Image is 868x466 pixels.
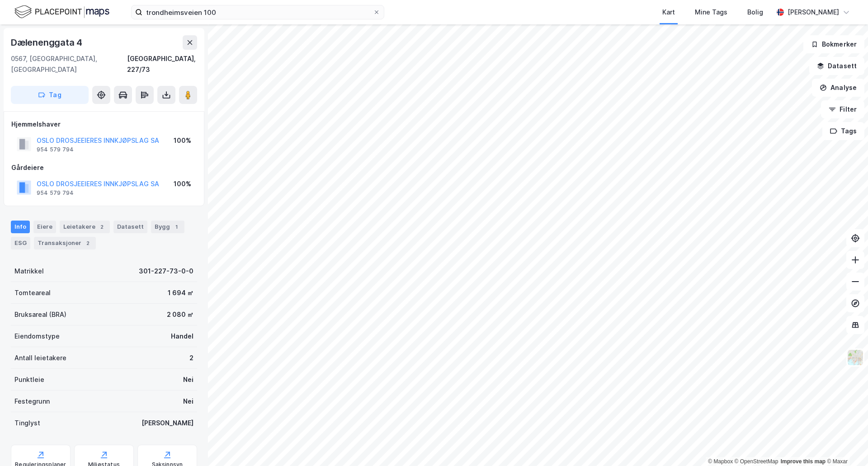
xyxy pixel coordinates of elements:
[11,162,197,173] div: Gårdeiere
[139,266,193,277] div: 301-227-73-0-0
[823,423,868,466] div: Kontrollprogram for chat
[14,309,66,320] div: Bruksareal (BRA)
[823,423,868,466] iframe: Chat Widget
[171,331,193,342] div: Handel
[812,79,864,97] button: Analyse
[735,458,778,465] a: OpenStreetMap
[708,458,733,465] a: Mapbox
[11,237,30,249] div: ESG
[14,396,50,407] div: Festegrunn
[189,353,193,363] div: 2
[847,349,864,366] img: Z
[14,4,109,20] img: logo.f888ab2527a4732fd821a326f86c7f29.svg
[127,53,197,75] div: [GEOGRAPHIC_DATA], 227/73
[37,146,74,153] div: 954 579 794
[83,239,92,248] div: 2
[11,86,89,104] button: Tag
[34,237,96,249] div: Transaksjoner
[183,396,193,407] div: Nei
[14,374,44,385] div: Punktleie
[151,221,184,233] div: Bygg
[97,222,106,231] div: 2
[167,309,193,320] div: 2 080 ㎡
[11,35,84,50] div: Dælenenggata 4
[33,221,56,233] div: Eiere
[695,7,727,18] div: Mine Tags
[14,418,40,428] div: Tinglyst
[11,221,30,233] div: Info
[113,221,147,233] div: Datasett
[11,53,127,75] div: 0567, [GEOGRAPHIC_DATA], [GEOGRAPHIC_DATA]
[14,331,60,342] div: Eiendomstype
[803,35,864,53] button: Bokmerker
[172,222,181,231] div: 1
[142,5,373,19] input: Søk på adresse, matrikkel, gårdeiere, leietakere eller personer
[168,287,193,298] div: 1 694 ㎡
[183,374,193,385] div: Nei
[174,179,191,189] div: 100%
[14,353,66,363] div: Antall leietakere
[14,287,51,298] div: Tomteareal
[788,7,839,18] div: [PERSON_NAME]
[781,458,826,465] a: Improve this map
[11,119,197,130] div: Hjemmelshaver
[60,221,110,233] div: Leietakere
[174,135,191,146] div: 100%
[37,189,74,197] div: 954 579 794
[747,7,763,18] div: Bolig
[662,7,675,18] div: Kart
[142,418,193,428] div: [PERSON_NAME]
[822,122,864,140] button: Tags
[809,57,864,75] button: Datasett
[14,266,44,277] div: Matrikkel
[821,100,864,118] button: Filter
